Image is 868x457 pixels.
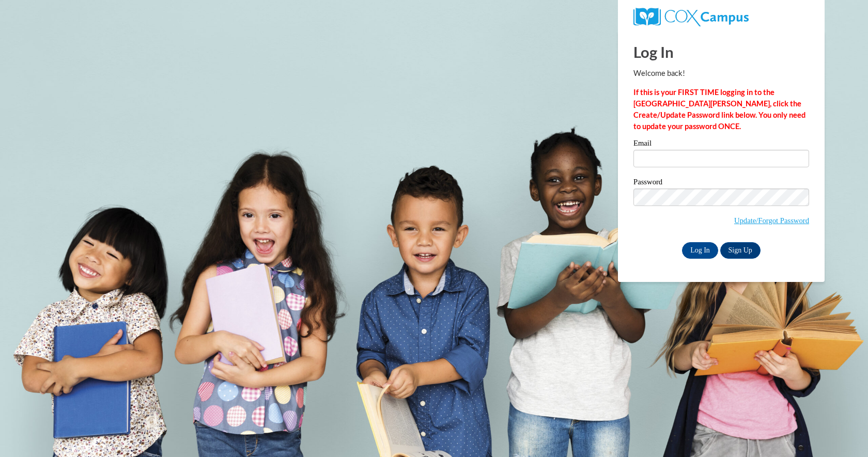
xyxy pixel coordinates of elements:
[720,242,761,259] a: Sign Up
[633,68,809,79] p: Welcome back!
[734,216,809,225] a: Update/Forgot Password
[633,8,749,26] img: COX Campus
[633,41,809,62] h1: Log In
[633,12,749,21] a: COX Campus
[633,139,809,150] label: Email
[633,178,809,188] label: Password
[633,88,805,131] strong: If this is your FIRST TIME logging in to the [GEOGRAPHIC_DATA][PERSON_NAME], click the Create/Upd...
[682,242,718,259] input: Log In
